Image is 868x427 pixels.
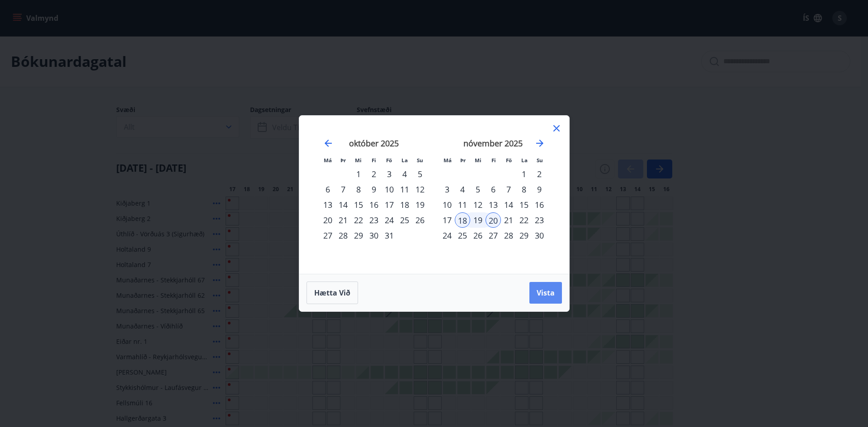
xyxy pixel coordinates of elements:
div: 13 [320,197,335,212]
small: Su [537,157,543,164]
td: Choose miðvikudagur, 29. október 2025 as your check-out date. It’s available. [351,228,366,243]
div: 4 [397,166,412,182]
div: 2 [532,166,547,182]
div: 1 [351,166,366,182]
div: 18 [455,212,470,228]
div: 16 [366,197,382,212]
td: Choose föstudagur, 7. nóvember 2025 as your check-out date. It’s available. [501,182,516,197]
td: Choose föstudagur, 31. október 2025 as your check-out date. It’s available. [382,228,397,243]
small: Þr [340,157,346,164]
td: Choose þriðjudagur, 25. nóvember 2025 as your check-out date. It’s available. [455,228,470,243]
div: 7 [335,182,351,197]
div: 29 [351,228,366,243]
div: 21 [335,212,351,228]
div: 23 [366,212,382,228]
div: 17 [439,212,455,228]
div: 14 [501,197,516,212]
div: Move forward to switch to the next month. [534,138,545,149]
small: La [401,157,408,164]
td: Choose laugardagur, 18. október 2025 as your check-out date. It’s available. [397,197,412,212]
div: 24 [382,212,397,228]
div: 11 [397,182,412,197]
div: 28 [335,228,351,243]
td: Choose mánudagur, 13. október 2025 as your check-out date. It’s available. [320,197,335,212]
td: Selected. miðvikudagur, 19. nóvember 2025 [470,212,486,228]
td: Choose mánudagur, 27. október 2025 as your check-out date. It’s available. [320,228,335,243]
div: 22 [516,212,532,228]
div: 26 [470,228,486,243]
td: Choose sunnudagur, 26. október 2025 as your check-out date. It’s available. [412,212,428,228]
td: Choose sunnudagur, 2. nóvember 2025 as your check-out date. It’s available. [532,166,547,182]
td: Choose laugardagur, 15. nóvember 2025 as your check-out date. It’s available. [516,197,532,212]
td: Choose mánudagur, 10. nóvember 2025 as your check-out date. It’s available. [439,197,455,212]
td: Choose þriðjudagur, 28. október 2025 as your check-out date. It’s available. [335,228,351,243]
div: 25 [455,228,470,243]
td: Choose miðvikudagur, 12. nóvember 2025 as your check-out date. It’s available. [470,197,486,212]
td: Choose miðvikudagur, 22. október 2025 as your check-out date. It’s available. [351,212,366,228]
td: Choose fimmtudagur, 2. október 2025 as your check-out date. It’s available. [366,166,382,182]
td: Choose laugardagur, 11. október 2025 as your check-out date. It’s available. [397,182,412,197]
div: 1 [516,166,532,182]
td: Choose föstudagur, 10. október 2025 as your check-out date. It’s available. [382,182,397,197]
small: Má [443,157,452,164]
small: Fi [372,157,376,164]
div: 10 [382,182,397,197]
td: Choose föstudagur, 17. október 2025 as your check-out date. It’s available. [382,197,397,212]
div: 28 [501,228,516,243]
div: 4 [455,182,470,197]
td: Choose þriðjudagur, 11. nóvember 2025 as your check-out date. It’s available. [455,197,470,212]
div: 31 [382,228,397,243]
strong: nóvember 2025 [463,138,523,149]
td: Choose fimmtudagur, 27. nóvember 2025 as your check-out date. It’s available. [486,228,501,243]
div: 15 [351,197,366,212]
td: Choose fimmtudagur, 13. nóvember 2025 as your check-out date. It’s available. [486,197,501,212]
div: 27 [320,228,335,243]
span: Vista [537,288,555,298]
td: Choose sunnudagur, 5. október 2025 as your check-out date. It’s available. [412,166,428,182]
td: Choose sunnudagur, 9. nóvember 2025 as your check-out date. It’s available. [532,182,547,197]
div: 20 [486,212,501,228]
td: Choose mánudagur, 24. nóvember 2025 as your check-out date. It’s available. [439,228,455,243]
div: 13 [486,197,501,212]
div: 27 [486,228,501,243]
div: 19 [470,212,486,228]
td: Choose sunnudagur, 12. október 2025 as your check-out date. It’s available. [412,182,428,197]
td: Choose laugardagur, 29. nóvember 2025 as your check-out date. It’s available. [516,228,532,243]
td: Choose mánudagur, 20. október 2025 as your check-out date. It’s available. [320,212,335,228]
small: Mi [475,157,481,164]
td: Choose fimmtudagur, 9. október 2025 as your check-out date. It’s available. [366,182,382,197]
div: 7 [501,182,516,197]
td: Choose sunnudagur, 19. október 2025 as your check-out date. It’s available. [412,197,428,212]
td: Choose miðvikudagur, 5. nóvember 2025 as your check-out date. It’s available. [470,182,486,197]
strong: október 2025 [349,138,399,149]
div: 9 [532,182,547,197]
div: 3 [439,182,455,197]
small: Má [324,157,332,164]
div: 11 [455,197,470,212]
small: Fö [386,157,392,164]
td: Choose laugardagur, 22. nóvember 2025 as your check-out date. It’s available. [516,212,532,228]
td: Choose mánudagur, 6. október 2025 as your check-out date. It’s available. [320,182,335,197]
td: Selected as start date. þriðjudagur, 18. nóvember 2025 [455,212,470,228]
div: 24 [439,228,455,243]
div: 18 [397,197,412,212]
div: 9 [366,182,382,197]
div: 25 [397,212,412,228]
div: 12 [412,182,428,197]
div: 30 [532,228,547,243]
div: 12 [470,197,486,212]
td: Choose þriðjudagur, 21. október 2025 as your check-out date. It’s available. [335,212,351,228]
small: Fi [491,157,496,164]
div: 16 [532,197,547,212]
td: Choose laugardagur, 8. nóvember 2025 as your check-out date. It’s available. [516,182,532,197]
div: 2 [366,166,382,182]
div: Move backward to switch to the previous month. [323,138,334,149]
td: Choose sunnudagur, 23. nóvember 2025 as your check-out date. It’s available. [532,212,547,228]
div: 6 [320,182,335,197]
div: Calendar [310,127,558,263]
div: 21 [501,212,516,228]
td: Choose þriðjudagur, 7. október 2025 as your check-out date. It’s available. [335,182,351,197]
td: Choose þriðjudagur, 4. nóvember 2025 as your check-out date. It’s available. [455,182,470,197]
div: 6 [486,182,501,197]
td: Choose laugardagur, 4. október 2025 as your check-out date. It’s available. [397,166,412,182]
